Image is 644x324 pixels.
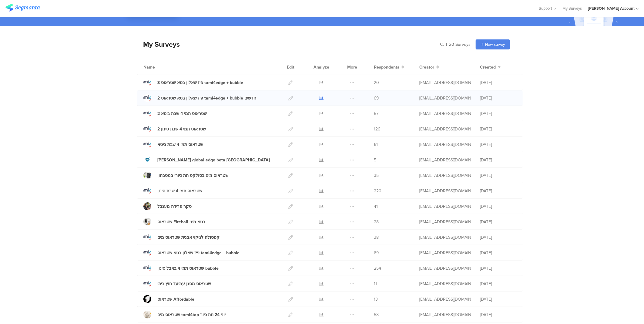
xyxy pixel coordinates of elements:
[374,250,379,256] span: 69
[419,219,471,225] div: odelya@ifocus-r.com
[5,4,40,12] img: segmanta logo
[374,64,399,70] span: Respondents
[157,296,194,302] div: שטראוס Affordable
[157,203,192,210] div: סקר פרידה מענבל
[143,249,240,257] a: פיז שאלון בטא שטראוס tami4edge + bubble
[143,311,226,319] a: שטראוס מים tami4tap יוני 24 תת כיור
[480,64,501,70] button: Created
[143,264,219,272] a: שטראוס תמי 4 באבל סינון bubble
[419,79,471,86] div: odelya@ifocus-r.com
[157,188,202,194] div: שטראוס תמי 4 שבת סינון
[480,79,516,86] div: [DATE]
[374,219,379,225] span: 28
[419,110,471,117] div: odelya@ifocus-r.com
[157,219,205,225] div: שטראוס Fireball בטא מיני
[143,110,207,117] a: 2 שטראוס תמי 4 שבת ביטא
[419,188,471,194] div: odelya@ifocus-r.com
[419,296,471,302] div: odelya@ifocus-r.com
[480,296,516,302] div: [DATE]
[143,233,220,241] a: קפסולה לניקוי אבנית שטראוס מים
[157,126,206,132] div: 2 שטראוס תמי 4 שבת סינון
[480,203,516,210] div: [DATE]
[588,5,635,11] div: [PERSON_NAME] Account
[312,59,330,75] div: Analyze
[419,95,471,101] div: odelya@ifocus-r.com
[143,156,270,164] a: [PERSON_NAME] global edge beta [GEOGRAPHIC_DATA]
[485,42,505,47] span: New survey
[374,110,378,117] span: 57
[419,64,434,70] span: Creator
[419,312,471,318] div: odelya@ifocus-r.com
[157,312,226,318] div: שטראוס מים tami4tap יוני 24 תת כיור
[374,296,378,302] span: 13
[143,202,192,210] a: סקר פרידה מענבל
[374,265,381,272] span: 254
[419,265,471,272] div: odelya@ifocus-r.com
[157,95,256,101] div: 2 פיז שאלון בטא שטראוס tami4edge + bubble חדשים
[480,64,496,70] span: Created
[480,265,516,272] div: [DATE]
[143,187,202,195] a: שטראוס תמי 4 שבת סינון
[480,281,516,287] div: [DATE]
[157,250,240,256] div: פיז שאלון בטא שטראוס tami4edge + bubble
[480,95,516,101] div: [DATE]
[419,157,471,163] div: odelya@ifocus-r.com
[419,281,471,287] div: odelya@ifocus-r.com
[137,39,180,49] div: My Surveys
[143,64,180,70] div: Name
[157,79,243,86] div: 3 פיז שאלון בטא שטראוס tami4edge + bubble
[480,188,516,194] div: [DATE]
[449,41,471,48] span: 20 Surveys
[419,250,471,256] div: odelya@ifocus-r.com
[157,234,220,241] div: קפסולה לניקוי אבנית שטראוס מים
[480,126,516,132] div: [DATE]
[143,94,256,102] a: 2 פיז שאלון בטא שטראוס tami4edge + bubble חדשים
[419,203,471,210] div: odelya@ifocus-r.com
[143,295,194,303] a: שטראוס Affordable
[346,59,359,75] div: More
[374,203,378,210] span: 41
[284,59,297,75] div: Edit
[374,234,379,241] span: 38
[143,125,206,133] a: 2 שטראוס תמי 4 שבת סינון
[374,79,379,86] span: 20
[374,64,404,70] button: Respondents
[480,110,516,117] div: [DATE]
[480,250,516,256] div: [DATE]
[480,172,516,179] div: [DATE]
[374,126,380,132] span: 126
[157,157,270,163] div: Strauss global edge beta Australia
[419,64,439,70] button: Creator
[143,280,211,288] a: שטראוס מסנן עמיעד חוץ ביתי
[157,265,219,272] div: שטראוס תמי 4 באבל סינון bubble
[143,140,203,148] a: שטראוס תמי 4 שבת ביטא
[374,157,376,163] span: 5
[143,218,205,226] a: שטראוס Fireball בטא מיני
[445,41,448,48] span: |
[480,157,516,163] div: [DATE]
[374,188,381,194] span: 220
[419,172,471,179] div: odelya@ifocus-r.com
[374,172,379,179] span: 35
[374,281,377,287] span: 11
[480,219,516,225] div: [DATE]
[157,110,207,117] div: 2 שטראוס תמי 4 שבת ביטא
[480,141,516,148] div: [DATE]
[143,171,228,179] a: שטראוס מים בסולקס תת כיורי במטבחון
[374,141,378,148] span: 61
[419,126,471,132] div: odelya@ifocus-r.com
[157,172,228,179] div: שטראוס מים בסולקס תת כיורי במטבחון
[480,234,516,241] div: [DATE]
[539,5,552,11] span: Support
[143,79,243,86] a: 3 פיז שאלון בטא שטראוס tami4edge + bubble
[419,141,471,148] div: odelya@ifocus-r.com
[157,141,203,148] div: שטראוס תמי 4 שבת ביטא
[374,95,379,101] span: 69
[374,312,379,318] span: 58
[480,312,516,318] div: [DATE]
[419,234,471,241] div: odelya@ifocus-r.com
[157,281,211,287] div: שטראוס מסנן עמיעד חוץ ביתי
